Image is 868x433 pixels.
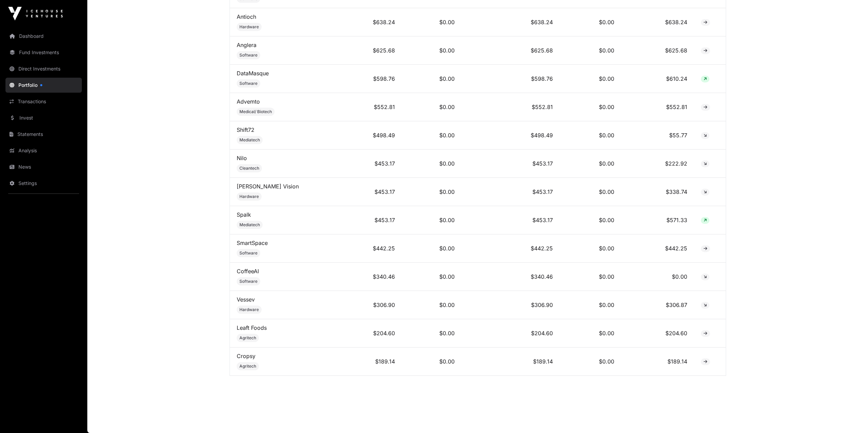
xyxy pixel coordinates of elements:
[560,65,621,93] td: $0.00
[402,319,462,347] td: $0.00
[237,324,267,331] a: Leaft Foods
[560,263,621,291] td: $0.00
[621,36,694,65] td: $625.68
[402,36,462,65] td: $0.00
[560,8,621,36] td: $0.00
[560,150,621,178] td: $0.00
[5,127,82,142] a: Statements
[461,65,560,93] td: $598.76
[237,268,259,275] a: CoffeeAI
[239,194,259,199] span: Hardware
[342,150,402,178] td: $453.17
[342,347,402,376] td: $189.14
[239,364,256,369] span: Agritech
[239,335,256,341] span: Agritech
[461,8,560,36] td: $638.24
[461,263,560,291] td: $340.46
[239,24,259,30] span: Hardware
[461,206,560,234] td: $453.17
[5,78,82,93] a: Portfolio
[834,400,868,433] iframe: Chat Widget
[237,70,269,77] a: DataMasque
[237,239,268,246] a: SmartSpace
[5,29,82,44] a: Dashboard
[402,291,462,319] td: $0.00
[342,291,402,319] td: $306.90
[461,150,560,178] td: $453.17
[237,98,260,105] a: Advemto
[621,234,694,263] td: $442.25
[402,93,462,121] td: $0.00
[239,81,258,86] span: Software
[237,211,251,218] a: Spalk
[239,109,272,114] span: Medical/ Biotech
[402,150,462,178] td: $0.00
[621,121,694,150] td: $55.77
[402,178,462,206] td: $0.00
[621,347,694,376] td: $189.14
[560,178,621,206] td: $0.00
[621,291,694,319] td: $306.87
[560,93,621,121] td: $0.00
[621,319,694,347] td: $204.60
[461,93,560,121] td: $552.81
[8,7,63,20] img: Icehouse Ventures Logo
[239,307,259,312] span: Hardware
[402,121,462,150] td: $0.00
[5,159,82,174] a: News
[621,178,694,206] td: $338.74
[342,121,402,150] td: $498.49
[5,61,82,76] a: Direct Investments
[5,143,82,158] a: Analysis
[402,263,462,291] td: $0.00
[560,291,621,319] td: $0.00
[342,263,402,291] td: $340.46
[461,234,560,263] td: $442.25
[621,263,694,291] td: $0.00
[342,65,402,93] td: $598.76
[402,206,462,234] td: $0.00
[560,36,621,65] td: $0.00
[239,250,258,256] span: Software
[342,234,402,263] td: $442.25
[5,110,82,125] a: Invest
[621,150,694,178] td: $222.92
[237,42,256,48] a: Anglera
[461,347,560,376] td: $189.14
[461,36,560,65] td: $625.68
[5,94,82,109] a: Transactions
[5,176,82,191] a: Settings
[621,8,694,36] td: $638.24
[342,178,402,206] td: $453.17
[239,222,260,228] span: Mediatech
[342,206,402,234] td: $453.17
[461,319,560,347] td: $204.60
[239,137,260,143] span: Mediatech
[461,291,560,319] td: $306.90
[402,347,462,376] td: $0.00
[560,206,621,234] td: $0.00
[621,93,694,121] td: $552.81
[342,319,402,347] td: $204.60
[402,234,462,263] td: $0.00
[237,353,255,359] a: Cropsy
[342,93,402,121] td: $552.81
[402,8,462,36] td: $0.00
[239,52,258,58] span: Software
[237,126,254,133] a: Shift72
[461,178,560,206] td: $453.17
[239,279,258,284] span: Software
[5,45,82,60] a: Fund Investments
[239,166,259,171] span: Cleantech
[560,121,621,150] td: $0.00
[237,155,247,161] a: Nilo
[237,183,299,190] a: [PERSON_NAME] Vision
[560,234,621,263] td: $0.00
[621,206,694,234] td: $571.33
[237,296,255,303] a: Vessev
[461,121,560,150] td: $498.49
[621,65,694,93] td: $610.24
[560,347,621,376] td: $0.00
[342,36,402,65] td: $625.68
